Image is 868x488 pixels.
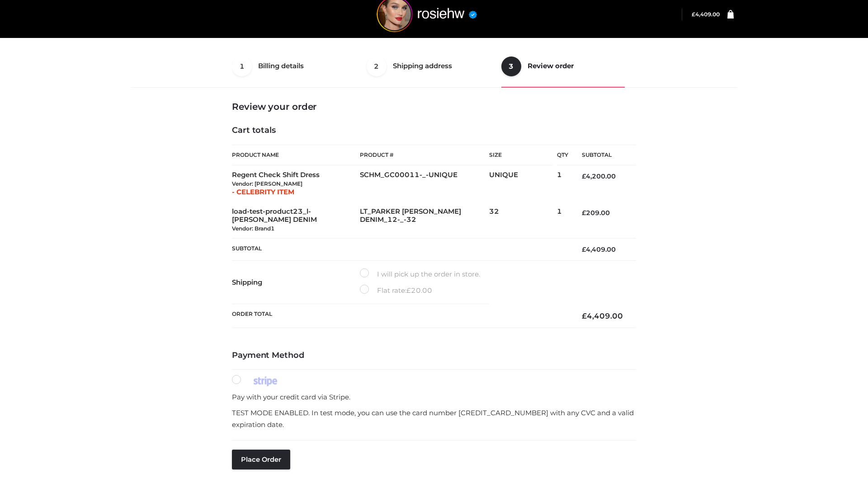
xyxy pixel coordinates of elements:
th: Product Name [232,145,360,165]
a: £4,409.00 [692,11,720,18]
small: Vendor: [PERSON_NAME] [232,180,302,187]
th: Subtotal [232,238,568,260]
span: £ [582,245,586,253]
p: Pay with your credit card via Stripe. [232,391,636,403]
h4: Payment Method [232,351,636,361]
h3: Review your order [232,101,636,112]
th: Order Total [232,304,568,328]
p: TEST MODE ENABLED. In test mode, you can use the card number [CREDIT_CARD_NUMBER] with any CVC an... [232,407,636,430]
td: 32 [489,202,557,239]
th: Shipping [232,261,360,304]
small: Vendor: Brand1 [232,225,274,232]
span: £ [406,286,411,295]
bdi: 4,409.00 [692,11,720,18]
bdi: 4,200.00 [582,172,616,180]
td: 1 [557,165,568,202]
bdi: 4,409.00 [582,311,623,320]
bdi: 209.00 [582,209,610,217]
th: Qty [557,145,568,165]
span: £ [582,172,586,180]
td: Regent Check Shift Dress [232,165,360,202]
td: UNIQUE [489,165,557,202]
span: £ [582,311,587,320]
td: SCHM_GC00011-_-UNIQUE [360,165,489,202]
h4: Cart totals [232,126,636,136]
th: Subtotal [568,145,636,165]
th: Size [489,145,552,165]
label: I will pick up the order in store. [360,268,480,280]
bdi: 20.00 [406,286,432,295]
button: Place order [232,450,290,469]
th: Product # [360,145,489,165]
span: - CELEBRITY ITEM [232,188,294,196]
bdi: 4,409.00 [582,245,616,253]
td: 1 [557,202,568,239]
td: load-test-product23_l-[PERSON_NAME] DENIM [232,202,360,239]
td: LT_PARKER [PERSON_NAME] DENIM_12-_-32 [360,202,489,239]
label: Flat rate: [360,285,432,296]
span: £ [582,209,586,217]
span: £ [692,11,695,18]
